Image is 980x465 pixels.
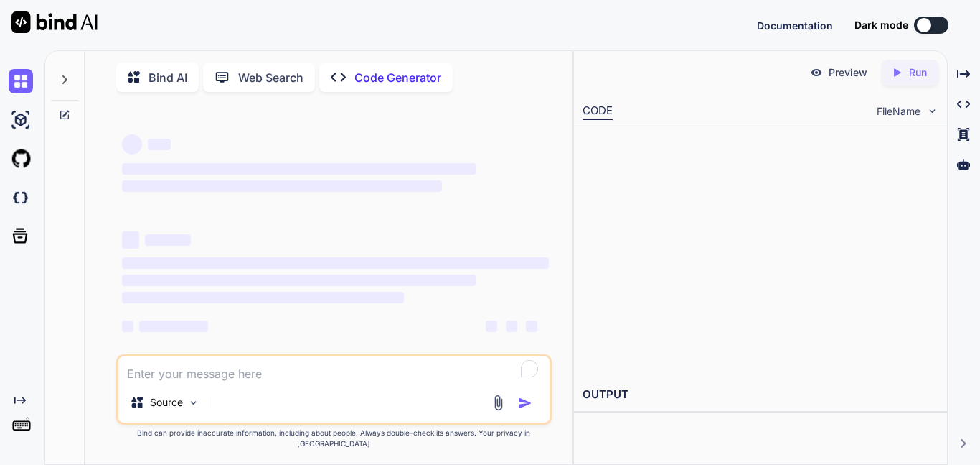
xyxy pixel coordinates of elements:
span: ‌ [122,180,442,192]
p: Source [150,395,183,410]
img: icon [518,396,532,410]
img: attachment [490,395,507,411]
span: ‌ [139,321,208,332]
span: ‌ [122,134,142,155]
img: githubLight [9,147,33,171]
img: Bind AI [11,11,98,33]
div: CODE [583,103,613,120]
p: Preview [829,65,867,80]
button: Documentation [757,18,833,33]
span: ‌ [122,163,476,175]
p: Run [909,65,927,80]
img: chevron down [926,105,938,117]
h2: OUTPUT [574,378,947,412]
img: ai-studio [9,108,33,132]
span: ‌ [122,231,139,249]
span: ‌ [145,234,191,246]
p: Web Search [238,69,303,86]
img: darkCloudIdeIcon [9,185,33,210]
span: FileName [877,104,920,119]
span: Dark mode [854,18,908,32]
span: ‌ [148,139,171,150]
span: ‌ [526,321,537,332]
p: Bind can provide inaccurate information, including about people. Always double-check its answers.... [116,428,552,449]
span: ‌ [122,257,549,269]
span: ‌ [122,321,133,332]
textarea: To enrich screen reader interactions, please activate Accessibility in Grammarly extension settings [118,356,550,382]
span: ‌ [122,292,404,303]
span: ‌ [486,321,497,332]
img: preview [810,66,823,79]
p: Code Generator [354,69,441,86]
img: Pick Models [187,397,199,409]
span: Documentation [757,19,833,32]
span: ‌ [506,321,517,332]
img: chat [9,69,33,93]
span: ‌ [122,275,476,286]
p: Bind AI [149,69,187,86]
